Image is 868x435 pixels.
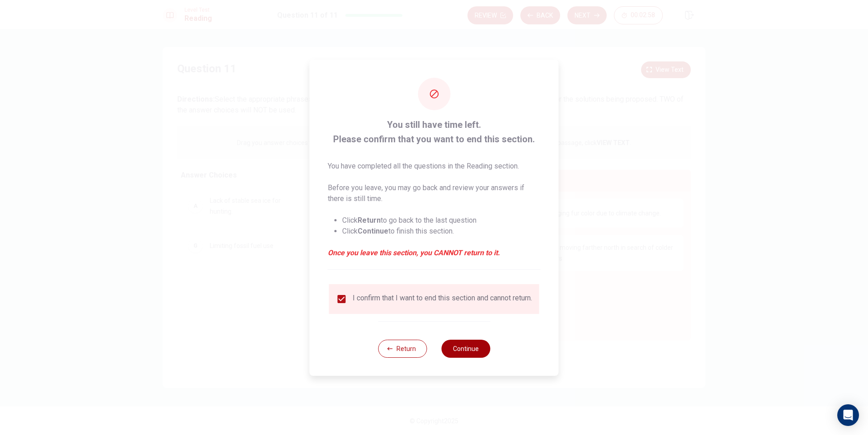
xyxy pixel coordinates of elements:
span: You still have time left. Please confirm that you want to end this section. [328,117,541,146]
button: Continue [441,340,490,358]
p: You have completed all the questions in the Reading section. [328,161,541,172]
li: Click to finish this section. [342,226,541,237]
p: Before you leave, you may go back and review your answers if there is still time. [328,182,541,204]
strong: Continue [358,227,388,235]
em: Once you leave this section, you CANNOT return to it. [328,248,541,258]
li: Click to go back to the last question [342,215,541,226]
div: I confirm that I want to end this section and cannot return. [353,294,532,304]
button: Return [378,340,427,358]
strong: Return [358,216,381,225]
div: Open Intercom Messenger [837,404,859,426]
